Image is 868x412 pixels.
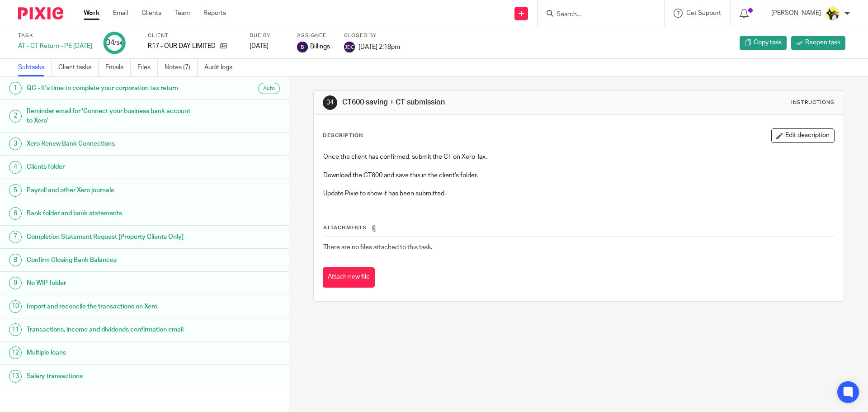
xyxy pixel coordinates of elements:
[27,253,196,267] h1: Confirm Closing Bank Balances
[297,32,333,39] label: Assignee
[9,300,22,313] div: 10
[359,43,400,50] span: [DATE] 2:18pm
[27,207,196,220] h1: Bank folder and bank statements
[114,41,123,46] small: /34
[250,42,286,51] div: [DATE]
[323,132,363,139] p: Description
[9,370,22,383] div: 13
[204,59,239,76] a: Audit logs
[9,323,22,336] div: 11
[27,81,196,95] h1: QC - It's time to complete your corporation tax return
[175,9,190,18] a: Team
[9,277,22,289] div: 9
[18,59,52,76] a: Subtasks
[137,59,158,76] a: Files
[27,276,196,290] h1: No WIP folder
[203,9,226,18] a: Reports
[323,225,367,230] span: Attachments
[258,83,280,94] div: Auto
[9,346,22,359] div: 12
[771,128,835,143] button: Edit description
[323,152,834,161] p: Once the client has confirmed, submit the CT on Xero Tax.
[27,346,196,360] h1: Multiple loans
[344,32,400,39] label: Closed by
[27,369,196,383] h1: Salary transactions
[113,9,128,18] a: Email
[27,137,196,151] h1: Xero Renew Bank Connections
[9,254,22,266] div: 8
[791,36,845,50] a: Reopen task
[323,189,834,198] p: Update Pixie to show it has been submitted.
[556,11,637,19] input: Search
[323,171,834,180] p: Download the CT600 and save this in the client's folder.
[9,184,22,197] div: 5
[27,104,196,128] h1: Reminder email for 'Connect your business bank account to Xero'
[344,42,355,52] img: svg%3E
[18,7,63,19] img: Pixie
[106,38,123,48] div: 34
[27,300,196,313] h1: Import and reconcile the transactions on Xero
[148,32,238,39] label: Client
[771,9,821,18] p: [PERSON_NAME]
[84,9,99,18] a: Work
[9,82,22,95] div: 1
[323,95,337,110] div: 34
[18,42,92,51] div: AT - CT Return - PE [DATE]
[323,244,432,251] span: There are no files attached to this task.
[105,59,131,76] a: Emails
[27,160,196,174] h1: Clients folder
[9,231,22,243] div: 7
[250,32,286,39] label: Due by
[27,184,196,197] h1: Payroll and other Xero journals
[9,207,22,220] div: 6
[9,161,22,174] div: 4
[165,59,198,76] a: Notes (7)
[805,38,840,47] span: Reopen task
[297,42,308,52] img: svg%3E
[9,110,22,123] div: 2
[740,36,787,50] a: Copy task
[826,6,840,21] img: Carine-Starbridge.jpg
[310,42,333,51] span: Billings .
[342,98,598,107] h1: CT600 saving + CT submission
[754,38,782,47] span: Copy task
[18,32,92,39] label: Task
[686,10,721,16] span: Get Support
[9,137,22,150] div: 3
[142,9,161,18] a: Clients
[27,230,196,244] h1: Completion Statement Request [Property Clients Only]
[58,59,99,76] a: Client tasks
[323,267,375,288] button: Attach new file
[27,323,196,336] h1: Transactions, income and dividends confirmation email
[791,99,835,106] div: Instructions
[148,42,216,51] p: R17 - OUR DAY LIMITED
